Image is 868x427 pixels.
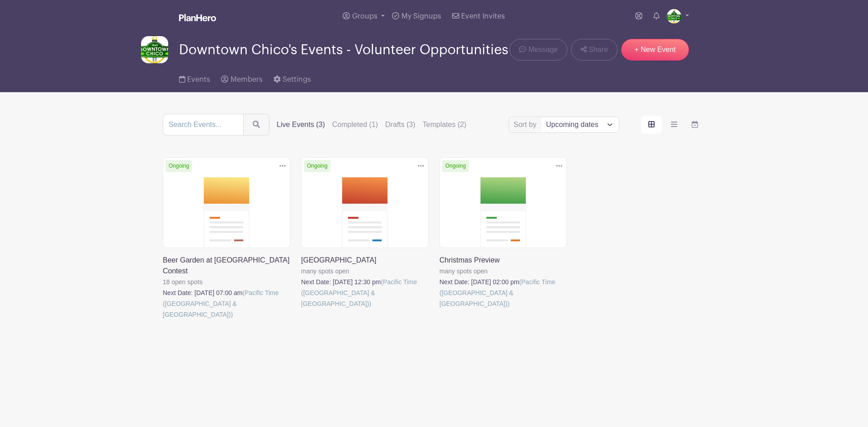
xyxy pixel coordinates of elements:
[141,36,168,63] img: thumbnail_Outlook-gw0oh3o3.png
[423,119,467,130] label: Templates (2)
[509,39,567,61] a: Message
[221,63,262,92] a: Members
[332,119,378,130] label: Completed (1)
[641,116,705,134] div: order and view
[283,76,311,83] span: Settings
[461,13,505,20] span: Event Invites
[274,63,311,92] a: Settings
[277,119,467,130] div: filters
[352,13,377,20] span: Groups
[621,39,689,61] a: + New Event
[277,119,325,130] label: Live Events (3)
[385,119,415,130] label: Drafts (3)
[179,14,216,21] img: logo_white-6c42ec7e38ccf1d336a20a19083b03d10ae64f83f12c07503d8b9e83406b4c7d.svg
[187,76,210,83] span: Events
[401,13,441,20] span: My Signups
[589,44,608,55] span: Share
[528,44,558,55] span: Message
[179,63,210,92] a: Events
[571,39,618,61] a: Share
[231,76,263,83] span: Members
[163,114,244,136] input: Search Events...
[179,42,508,57] span: Downtown Chico's Events - Volunteer Opportunities
[667,9,681,23] img: thumbnail_Outlook-gw0oh3o3.png
[514,119,539,130] label: Sort by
